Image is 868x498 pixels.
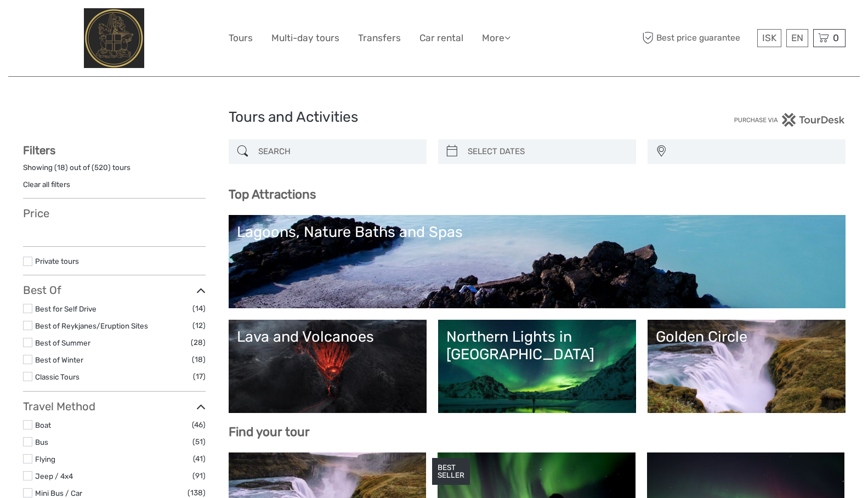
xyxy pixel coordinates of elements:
span: (17) [193,370,206,383]
a: Private tours [35,257,79,265]
b: Find your tour [229,425,310,439]
a: Jeep / 4x4 [35,472,73,480]
span: ISK [762,32,776,43]
a: Golden Circle [656,328,837,405]
span: Best price guarantee [640,29,754,47]
a: Car rental [419,30,463,46]
a: Tours [229,30,253,46]
strong: Filters [23,144,55,157]
span: 0 [831,32,841,43]
div: BEST SELLER [432,458,470,485]
span: (14) [192,302,206,315]
div: Showing ( ) out of ( ) tours [23,162,206,179]
div: Golden Circle [656,328,837,346]
a: Best for Self Drive [35,304,97,313]
a: Northern Lights in [GEOGRAPHIC_DATA] [446,328,628,405]
label: 520 [94,162,108,173]
a: Transfers [358,30,401,46]
h3: Best Of [23,284,206,297]
span: (46) [192,418,206,431]
a: Best of Summer [35,338,90,347]
span: (91) [192,469,206,482]
a: Lagoons, Nature Baths and Spas [237,223,837,300]
div: Northern Lights in [GEOGRAPHIC_DATA] [446,328,628,364]
input: SEARCH [254,142,421,161]
img: PurchaseViaTourDesk.png [734,113,845,127]
span: (12) [192,319,206,332]
a: Classic Tours [35,372,80,381]
a: Mini Bus / Car [35,489,82,497]
h3: Price [23,207,206,220]
div: Lava and Volcanoes [237,328,418,346]
h1: Tours and Activities [229,109,640,126]
a: More [482,30,510,46]
h3: Travel Method [23,400,206,413]
a: Multi-day tours [271,30,339,46]
b: Top Attractions [229,187,316,202]
input: SELECT DATES [463,142,631,161]
a: Best of Winter [35,355,83,364]
span: (18) [192,353,206,366]
a: Boat [35,421,51,429]
a: Flying [35,455,55,463]
span: (41) [193,452,206,465]
a: Best of Reykjanes/Eruption Sites [35,321,148,330]
div: Lagoons, Nature Baths and Spas [237,223,837,241]
a: Clear all filters [23,180,70,189]
label: 18 [57,162,65,173]
img: City Center Hotel [84,8,145,68]
a: Bus [35,438,48,446]
div: EN [786,29,808,47]
a: Lava and Volcanoes [237,328,418,405]
span: (51) [192,435,206,448]
span: (28) [191,336,206,349]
